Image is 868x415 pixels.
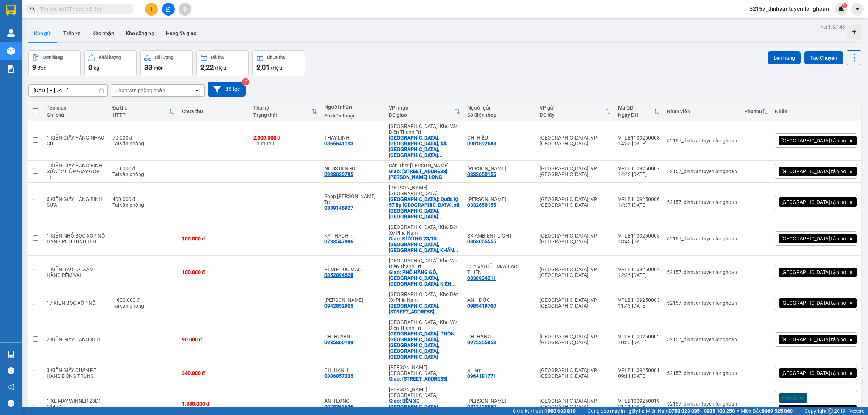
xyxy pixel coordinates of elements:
div: a Lâm [467,367,533,373]
span: ... [438,152,442,158]
div: 1 KIỆN NHỎ BỌC XỐP NỔ HÀNG PHỤ TÙNG Ô TÔ [47,233,105,244]
span: [GEOGRAPHIC_DATA] tận nơi [781,336,847,343]
span: Cung cấp máy in - giấy in: [588,407,644,415]
span: 2,01 [256,63,270,72]
div: 52157_dinhvantuyen.longhoan [667,337,737,342]
div: 400.000 đ [112,196,175,202]
div: Ghi chú [47,112,105,118]
div: 17 KIỆN BỌC XỐP NỔ [47,300,105,306]
div: 1.380.000 đ [182,401,246,407]
div: 3 KIỆN GIẤY QUẤN PE HÀNG ĐÔNG TRÙNG [47,367,105,379]
div: Giao: Quốc lộ 57 ấp giao hòa, xã giao long, huyện châu thành, bến tre [389,196,460,219]
span: aim [182,7,187,12]
div: THÙY CHUNG [467,196,533,202]
div: RÈM PHÚC MAI /0333823139 [324,266,382,272]
div: VPLB1109250003 [618,297,660,303]
span: | [581,407,582,415]
div: Giao: 104/19 BA VÂN, PHƯỜNG 14, TÂN BÌNH ,HCM [389,376,460,382]
div: 0332650155 [467,171,496,177]
div: NOUS BÍ NGÔ [324,166,382,171]
div: 1.600.000 đ [112,297,175,303]
div: VPLB1109250008 [618,135,660,141]
div: CHỊ HẠNH [324,367,382,373]
div: CTY VẢI DỆT MAY LẠC THIÊN [467,264,533,275]
div: Số điện thoại [467,112,533,118]
div: [GEOGRAPHIC_DATA]: Kho Bến Xe Phía Nam [389,224,460,236]
div: Đã thu [112,105,169,111]
span: đơn [38,65,47,71]
span: ... [359,266,364,272]
th: Toggle SortBy [614,102,663,121]
div: 0339146927 [324,205,353,211]
span: ... [451,281,456,287]
div: Chọn văn phòng nhận [115,87,165,94]
div: 0978363636 [324,404,353,410]
th: Toggle SortBy [385,102,464,121]
div: CHỊ HIẾU [467,135,533,141]
span: ... [434,309,438,315]
th: Toggle SortBy [536,102,614,121]
div: Mã GD [618,105,654,111]
div: Tại văn phòng [112,141,175,146]
span: triệu [271,65,282,71]
div: Tại văn phòng [112,303,175,309]
div: 0981892688 [467,141,496,146]
span: ... [438,214,442,219]
div: Cần Thơ: [PERSON_NAME] [389,163,460,168]
button: Tạo Chuyến [804,51,843,64]
span: caret-down [854,6,861,12]
div: 2 KIỆN GIẤY HÀNG KEO [47,337,105,342]
div: HTTT [112,112,169,118]
span: ... [454,247,458,253]
div: THÙY CHUNG [467,166,533,171]
button: Kho nhận [86,25,120,42]
button: Đơn hàng9đơn [28,50,81,76]
button: Chưa thu2,01 triệu [252,50,305,76]
span: [GEOGRAPHIC_DATA] tận nơi [781,300,847,306]
span: [GEOGRAPHIC_DATA] tận nơi [781,406,847,413]
div: [PERSON_NAME] : [GEOGRAPHIC_DATA] [389,386,460,398]
button: Khối lượng0kg [84,50,137,76]
input: Tìm tên, số ĐT hoặc mã đơn [40,5,125,13]
div: THẦY LINH [324,135,382,141]
span: file-add [166,7,171,12]
div: 70.000 đ [112,135,175,141]
th: Toggle SortBy [250,102,321,121]
div: [GEOGRAPHIC_DATA]: VP [GEOGRAPHIC_DATA] [540,367,610,379]
div: Số lượng [155,55,173,60]
sup: 1 [842,3,847,8]
div: Khối lượng [99,55,121,60]
button: Kho công nợ [120,25,160,42]
div: 340.000 đ [182,370,246,376]
div: [GEOGRAPHIC_DATA]: VP [GEOGRAPHIC_DATA] [540,166,610,177]
div: 0865641193 [324,141,353,146]
svg: open [194,87,200,93]
span: [GEOGRAPHIC_DATA] tận nơi [781,370,847,376]
span: [GEOGRAPHIC_DATA] tận nơi [781,269,847,275]
button: caret-down [851,3,864,16]
div: 100.000 đ [182,269,246,275]
div: [GEOGRAPHIC_DATA]: Kho Văn Điển Thanh Trì [389,319,460,331]
span: question-circle [8,367,14,374]
div: VP nhận [389,105,454,111]
div: ANH ĐĂNG [467,398,533,404]
span: [GEOGRAPHIC_DATA] tận nơi [781,199,847,205]
div: 52157_dinhvantuyen.longhoan [667,300,737,306]
div: Người nhận [324,104,382,110]
div: [GEOGRAPHIC_DATA]: VP [GEOGRAPHIC_DATA] [540,398,610,410]
div: ĐC giao [389,112,454,118]
div: 52157_dinhvantuyen.longhoan [667,269,737,275]
div: 0386857335 [324,373,353,379]
div: 21:21 [DATE] [618,404,660,410]
div: VPLB1109250007 [618,166,660,171]
div: 90.000 đ [182,337,246,342]
div: 150.000 đ [112,166,175,171]
span: message [8,400,14,407]
div: 0793547986 [324,239,353,244]
span: notification [8,384,14,390]
div: 100.000 đ [182,236,246,241]
div: Shop Jerry Bến Tre [324,193,382,205]
div: Nhân viên [667,108,737,114]
div: 1 KIỆN BAO TẢI XÁM HÀNG RÈM VẢI [47,266,105,278]
div: CHỊ HUYÊN [324,334,382,339]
